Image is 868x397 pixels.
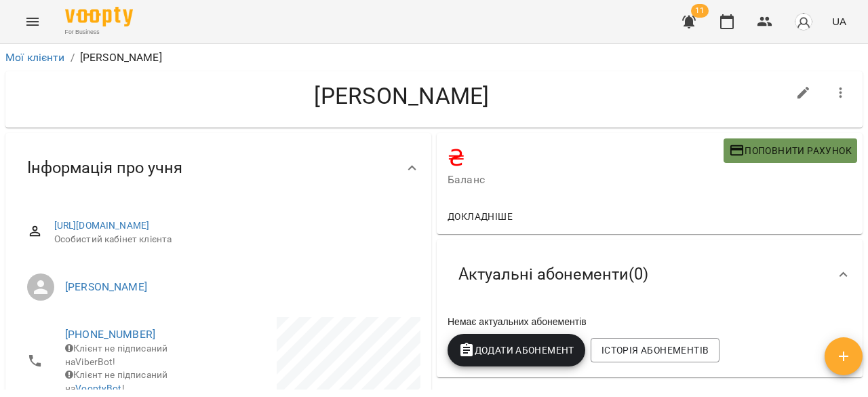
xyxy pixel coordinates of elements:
[591,338,719,362] button: Історія абонементів
[71,50,75,66] li: /
[729,143,852,159] span: Поповнити рахунок
[54,233,410,246] span: Особистий кабінет клієнта
[16,82,787,110] h4: [PERSON_NAME]
[27,157,182,178] span: Інформація про учня
[601,342,709,358] span: Історія абонементів
[75,383,121,394] a: VooptyBot
[448,144,724,172] h4: ₴
[724,138,857,163] button: Поповнити рахунок
[442,204,518,229] button: Докладніше
[5,50,863,66] nav: breadcrumb
[65,328,155,341] a: [PHONE_NUMBER]
[65,28,133,37] span: For Business
[65,343,167,367] span: Клієнт не підписаний на ViberBot!
[832,14,846,29] span: UA
[794,12,813,31] img: avatar_s.png
[458,342,574,358] span: Додати Абонемент
[827,9,852,34] button: UA
[448,334,585,366] button: Додати Абонемент
[65,280,147,293] a: [PERSON_NAME]
[5,133,431,203] div: Інформація про учня
[80,50,162,66] p: [PERSON_NAME]
[5,51,65,64] a: Мої клієнти
[65,7,133,26] img: Voopty Logo
[65,369,167,394] span: Клієнт не підписаний на !
[437,240,863,309] div: Актуальні абонементи(0)
[54,220,150,231] a: [URL][DOMAIN_NAME]
[16,5,49,38] button: Menu
[448,172,724,188] span: Баланс
[445,312,854,331] div: Немає актуальних абонементів
[448,208,513,225] span: Докладніше
[458,264,648,285] span: Актуальні абонементи ( 0 )
[691,4,709,18] span: 11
